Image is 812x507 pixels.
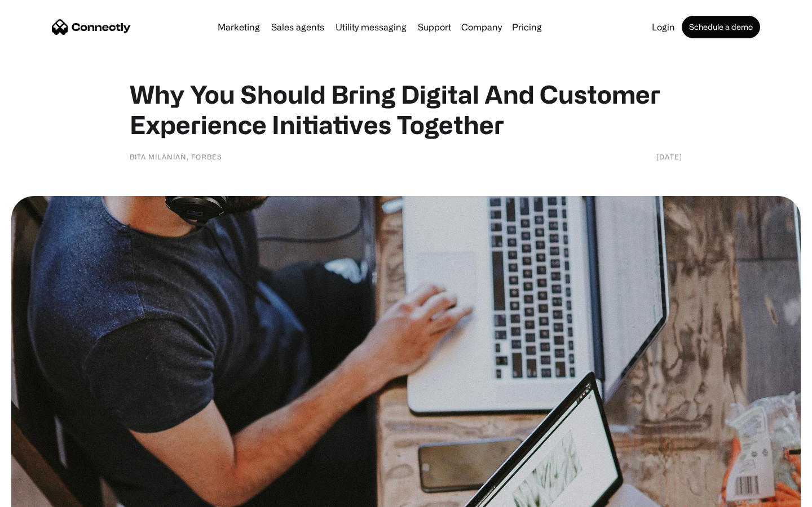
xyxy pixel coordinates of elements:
[331,23,411,32] a: Utility messaging
[656,151,682,162] div: [DATE]
[130,151,222,162] div: Bita Milanian, Forbes
[130,79,682,140] h1: Why You Should Bring Digital And Customer Experience Initiatives Together
[213,23,264,32] a: Marketing
[461,19,502,35] div: Company
[507,23,546,32] a: Pricing
[413,23,456,32] a: Support
[11,487,68,503] aside: Language selected: English
[267,23,329,32] a: Sales agents
[23,487,68,503] ul: Language list
[682,16,760,38] a: Schedule a demo
[647,23,679,32] a: Login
